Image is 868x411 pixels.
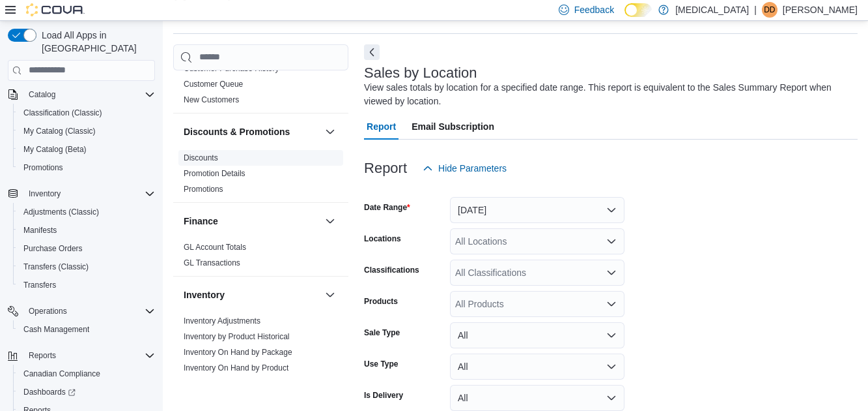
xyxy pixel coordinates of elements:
[18,160,68,175] a: Promotions
[18,222,155,238] span: Manifests
[322,213,338,229] button: Finance
[173,29,348,113] div: Customer
[23,262,89,272] span: Transfers (Classic)
[13,104,160,122] button: Classification (Classic)
[367,114,396,140] span: Report
[18,259,94,275] a: Transfers (Classic)
[450,322,624,348] button: All
[23,186,66,202] button: Inventory
[18,142,155,157] span: My Catalog (Beta)
[364,81,851,108] div: View sales totals by location for a specified date range. This report is equivalent to the Sales ...
[574,3,614,16] span: Feedback
[23,348,61,363] button: Reports
[184,169,245,178] a: Promotion Details
[13,276,160,294] button: Transfers
[184,316,260,326] span: Inventory Adjustments
[18,222,62,238] a: Manifests
[18,366,105,382] a: Canadian Compliance
[13,239,160,258] button: Purchase Orders
[18,241,155,256] span: Purchase Orders
[36,29,155,55] span: Load All Apps in [GEOGRAPHIC_DATA]
[13,365,160,383] button: Canadian Compliance
[364,327,400,338] label: Sale Type
[29,189,61,199] span: Inventory
[13,122,160,140] button: My Catalog (Classic)
[18,366,155,382] span: Canadian Compliance
[364,265,419,275] label: Classifications
[184,153,218,162] a: Discounts
[184,64,279,73] a: Customer Purchase History
[23,280,56,290] span: Transfers
[26,3,85,16] img: Cova
[173,239,348,276] div: Finance
[364,296,398,307] label: Products
[18,204,104,220] a: Adjustments (Classic)
[23,348,155,363] span: Reports
[13,320,160,339] button: Cash Management
[364,359,398,369] label: Use Type
[624,3,652,17] input: Dark Mode
[184,95,239,104] a: New Customers
[13,383,160,401] a: Dashboards
[18,105,155,121] span: Classification (Classic)
[18,105,107,121] a: Classification (Classic)
[606,236,617,247] button: Open list of options
[184,125,290,138] h3: Discounts & Promotions
[18,142,92,157] a: My Catalog (Beta)
[764,2,775,18] span: Dd
[450,354,624,380] button: All
[184,288,320,301] button: Inventory
[3,346,160,365] button: Reports
[18,322,94,337] a: Cash Management
[184,332,290,341] a: Inventory by Product Historical
[184,125,320,138] button: Discounts & Promotions
[18,241,88,256] a: Purchase Orders
[23,324,89,335] span: Cash Management
[364,65,477,81] h3: Sales by Location
[184,153,218,163] span: Discounts
[184,184,223,194] span: Promotions
[23,144,87,155] span: My Catalog (Beta)
[29,306,67,316] span: Operations
[184,215,218,228] h3: Finance
[23,108,102,118] span: Classification (Classic)
[606,267,617,278] button: Open list of options
[606,299,617,309] button: Open list of options
[18,277,155,293] span: Transfers
[783,2,858,18] p: [PERSON_NAME]
[18,204,155,220] span: Adjustments (Classic)
[364,390,403,401] label: Is Delivery
[364,44,380,60] button: Next
[184,95,239,105] span: New Customers
[184,79,243,89] span: Customer Queue
[23,387,76,397] span: Dashboards
[23,162,63,173] span: Promotions
[18,322,155,337] span: Cash Management
[675,2,749,18] p: [MEDICAL_DATA]
[23,369,100,379] span: Canadian Compliance
[184,243,246,252] a: GL Account Totals
[23,126,96,136] span: My Catalog (Classic)
[417,155,512,181] button: Hide Parameters
[18,384,81,400] a: Dashboards
[18,259,155,275] span: Transfers (Classic)
[184,348,292,357] a: Inventory On Hand by Package
[23,186,155,202] span: Inventory
[184,347,292,358] span: Inventory On Hand by Package
[13,140,160,159] button: My Catalog (Beta)
[18,384,155,400] span: Dashboards
[412,114,494,140] span: Email Subscription
[184,363,288,373] a: Inventory On Hand by Product
[13,159,160,177] button: Promotions
[364,202,410,213] label: Date Range
[23,87,155,102] span: Catalog
[438,162,507,175] span: Hide Parameters
[173,150,348,202] div: Discounts & Promotions
[23,225,57,236] span: Manifests
[23,303,72,319] button: Operations
[184,185,223,194] a: Promotions
[3,185,160,203] button: Inventory
[762,2,777,18] div: Diego de Azevedo
[450,197,624,223] button: [DATE]
[450,385,624,411] button: All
